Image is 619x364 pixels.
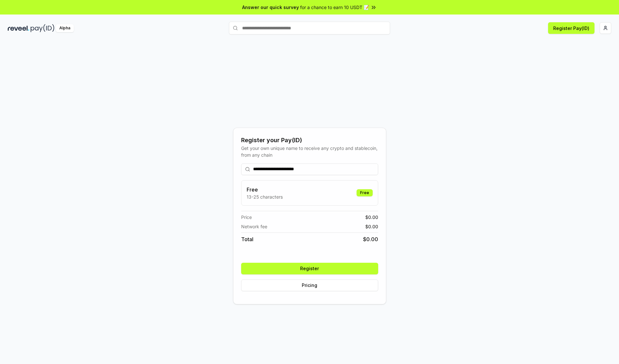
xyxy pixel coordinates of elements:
[247,193,283,200] p: 13-25 characters
[241,223,267,230] span: Network fee
[241,263,378,274] button: Register
[363,235,378,243] span: $ 0.00
[241,235,253,243] span: Total
[31,24,54,32] img: pay_id
[56,24,74,32] div: Alpha
[548,22,594,34] button: Register Pay(ID)
[365,214,378,221] span: $ 0.00
[241,145,378,158] div: Get your own unique name to receive any crypto and stablecoin, from any chain
[8,24,29,32] img: reveel_dark
[241,280,378,291] button: Pricing
[357,189,373,196] div: Free
[247,186,283,193] h3: Free
[241,136,378,145] div: Register your Pay(ID)
[365,223,378,230] span: $ 0.00
[241,214,252,221] span: Price
[300,4,369,11] span: for a chance to earn 10 USDT 📝
[242,4,299,11] span: Answer our quick survey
